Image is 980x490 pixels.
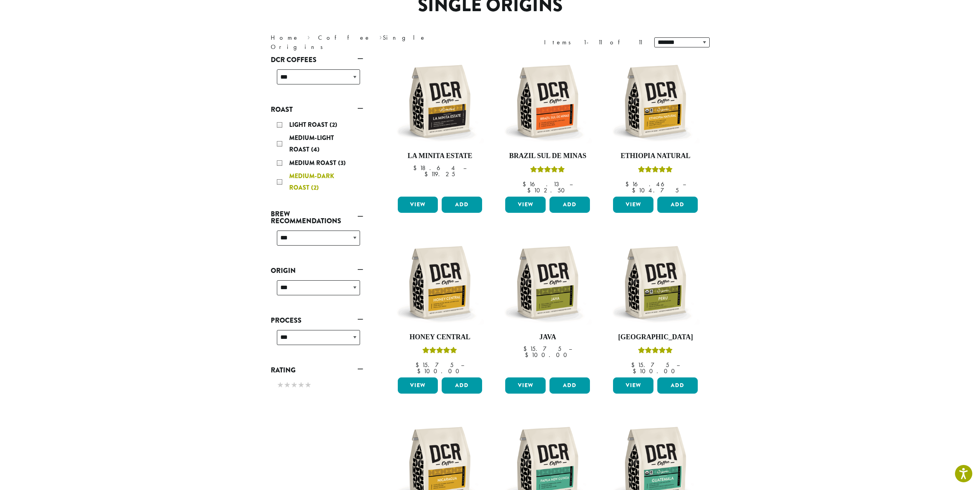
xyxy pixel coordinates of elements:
[503,57,592,194] a: Brazil Sul De MinasRated 5.00 out of 5
[398,197,438,213] a: View
[298,379,305,391] span: ★
[633,367,678,375] bdi: 100.00
[289,158,338,167] span: Medium Roast
[631,361,669,369] bdi: 15.75
[503,238,592,375] a: Java
[271,207,363,227] a: Brew Recommendations
[289,172,334,192] span: Medium-Dark Roast
[525,351,531,359] span: $
[549,197,590,213] button: Add
[523,180,562,188] bdi: 16.13
[277,379,284,391] span: ★
[523,345,530,353] span: $
[549,377,590,394] button: Add
[415,361,422,369] span: $
[396,57,484,194] a: La Minita Estate
[523,345,561,353] bdi: 15.75
[271,33,479,52] nav: Breadcrumb
[442,197,482,213] button: Add
[305,379,312,391] span: ★
[271,53,363,66] a: DCR Coffees
[271,66,363,94] div: DCR Coffees
[632,186,679,194] bdi: 104.75
[611,152,700,160] h4: Ethiopia Natural
[271,364,363,377] a: Rating
[311,145,320,154] span: (4)
[638,346,673,357] div: Rated 4.83 out of 5
[657,377,698,394] button: Add
[657,197,698,213] button: Add
[271,227,363,255] div: Brew Recommendations
[631,361,638,369] span: $
[611,238,700,375] a: [GEOGRAPHIC_DATA]Rated 4.83 out of 5
[271,327,363,354] div: Process
[396,238,484,375] a: Honey CentralRated 5.00 out of 5
[424,170,431,178] span: $
[505,377,546,394] a: View
[413,164,420,172] span: $
[413,164,456,172] bdi: 18.64
[503,238,592,327] img: DCR-12oz-Java-Stock-scaled.png
[271,116,363,198] div: Roast
[284,379,291,391] span: ★
[625,180,632,188] span: $
[503,333,592,342] h4: Java
[271,314,363,327] a: Process
[503,57,592,146] img: DCR-12oz-Brazil-Sul-De-Minas-Stock-scaled.png
[271,377,363,394] div: Rating
[625,180,675,188] bdi: 16.46
[307,30,310,42] span: ›
[463,164,466,172] span: –
[291,379,298,391] span: ★
[523,180,529,188] span: $
[271,264,363,277] a: Origin
[417,367,463,375] bdi: 100.00
[398,377,438,394] a: View
[638,165,673,177] div: Rated 5.00 out of 5
[611,57,700,194] a: Ethiopia NaturalRated 5.00 out of 5
[611,57,700,146] img: DCR-12oz-FTO-Ethiopia-Natural-Stock-scaled.png
[613,377,653,394] a: View
[442,377,482,394] button: Add
[525,351,571,359] bdi: 100.00
[271,277,363,305] div: Origin
[289,120,330,129] span: Light Roast
[613,197,653,213] a: View
[271,103,363,116] a: Roast
[289,133,334,154] span: Medium-Light Roast
[415,361,454,369] bdi: 15.75
[379,30,382,42] span: ›
[503,152,592,160] h4: Brazil Sul De Minas
[505,197,546,213] a: View
[611,333,700,342] h4: [GEOGRAPHIC_DATA]
[683,180,686,188] span: –
[396,333,484,342] h4: Honey Central
[271,34,299,42] a: Home
[318,34,371,42] a: Coffee
[527,186,534,194] span: $
[422,346,457,357] div: Rated 5.00 out of 5
[396,152,484,160] h4: La Minita Estate
[395,238,484,327] img: DCR-12oz-Honey-Central-Stock-scaled.png
[461,361,464,369] span: –
[424,170,455,178] bdi: 119.25
[311,183,319,192] span: (2)
[530,165,565,177] div: Rated 5.00 out of 5
[677,361,680,369] span: –
[417,367,424,375] span: $
[569,345,572,353] span: –
[633,367,639,375] span: $
[632,186,638,194] span: $
[544,38,643,47] div: Items 1-11 of 11
[330,120,337,129] span: (2)
[338,158,346,167] span: (3)
[527,186,568,194] bdi: 102.50
[395,57,484,146] img: DCR-12oz-La-Minita-Estate-Stock-scaled.png
[570,180,573,188] span: –
[611,238,700,327] img: DCR-12oz-FTO-Peru-Stock-scaled.png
